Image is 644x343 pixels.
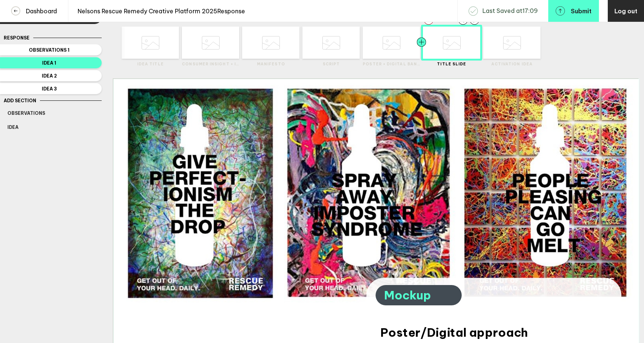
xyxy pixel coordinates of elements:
span: Idea 1 [7,60,91,66]
label: Consumer Insight + Idea description [182,62,239,66]
span: Log out [614,7,637,15]
span: Idea 3 [7,86,91,92]
label: Title slide [423,62,480,66]
span: Idea 2 [7,73,91,79]
label: Script [302,62,360,66]
span: Last Saved at 17 : 09 [482,7,538,15]
span: Response [4,35,30,41]
span: Add Section [4,98,36,103]
label: Poster + Digital Banner [363,62,420,66]
h4: Dashboard [20,7,57,15]
span: Submit [571,8,592,14]
label: Manifesto [242,62,299,66]
span: Observations 1 [7,47,91,53]
label: Idea title [122,62,179,66]
span: Mockup [384,288,431,303]
div: Mockup [384,288,454,303]
label: Activation Idea [483,62,540,66]
h4: Nelsons Rescue Remedy Creative Platform 2025 Response [72,7,245,15]
span: Poster/Digital approach [380,325,528,340]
